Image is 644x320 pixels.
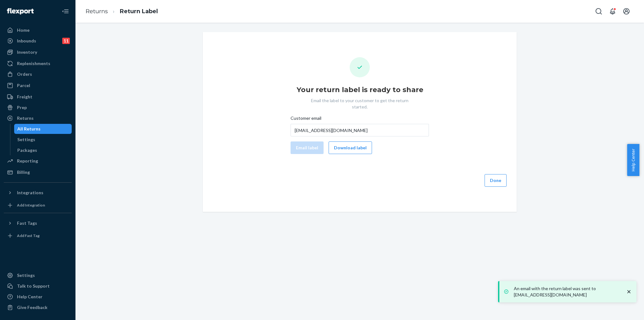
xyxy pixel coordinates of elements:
div: Home [17,27,30,33]
img: Flexport logo [7,8,34,14]
div: Integrations [17,190,43,196]
button: Done [485,174,507,187]
div: All Returns [17,126,41,132]
a: Packages [14,145,72,155]
div: Add Integration [17,202,45,208]
div: Inventory [17,49,37,55]
div: Orders [17,71,32,77]
a: Add Integration [4,200,72,210]
button: Open notifications [606,5,619,18]
div: Settings [17,136,35,143]
div: Help Center [17,294,42,300]
a: Freight [4,92,72,102]
a: Returns [4,113,72,123]
a: Settings [14,135,72,145]
div: Give Feedback [17,304,47,311]
button: Download label [329,141,372,154]
div: Add Fast Tag [17,233,40,238]
span: Customer email [291,115,321,124]
h1: Your return label is ready to share [297,85,423,95]
a: Reporting [4,156,72,166]
a: Add Fast Tag [4,231,72,241]
button: Open Search Box [592,5,605,18]
button: Close Navigation [59,5,72,18]
a: Orders [4,69,72,79]
a: Return Label [120,8,158,15]
a: Home [4,25,72,35]
a: Replenishments [4,58,72,69]
a: Help Center [4,292,72,302]
a: Settings [4,270,72,280]
div: Packages [17,147,37,153]
div: Parcel [17,82,30,89]
div: Reporting [17,158,38,164]
a: All Returns [14,124,72,134]
div: Fast Tags [17,220,37,226]
div: Settings [17,272,35,279]
a: Prep [4,102,72,113]
button: Fast Tags [4,218,72,228]
a: Billing [4,167,72,177]
ol: breadcrumbs [80,2,163,21]
div: Talk to Support [17,283,50,289]
a: Inventory [4,47,72,57]
button: Help Center [627,144,639,176]
p: Email the label to your customer to get the return started. [305,97,415,110]
a: Parcel [4,80,72,91]
div: Replenishments [17,60,50,67]
a: Talk to Support [4,281,72,291]
input: Customer email [291,124,429,136]
div: 11 [62,38,70,44]
p: An email with the return label was sent to [EMAIL_ADDRESS][DOMAIN_NAME] [514,285,619,298]
button: Integrations [4,188,72,198]
div: Freight [17,94,32,100]
a: Inbounds11 [4,36,72,46]
div: Prep [17,104,27,111]
button: Open account menu [620,5,633,18]
div: Inbounds [17,38,36,44]
button: Give Feedback [4,302,72,312]
button: Email label [291,141,324,154]
svg: close toast [626,289,632,295]
div: Billing [17,169,30,175]
a: Returns [86,8,108,15]
div: Returns [17,115,34,121]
